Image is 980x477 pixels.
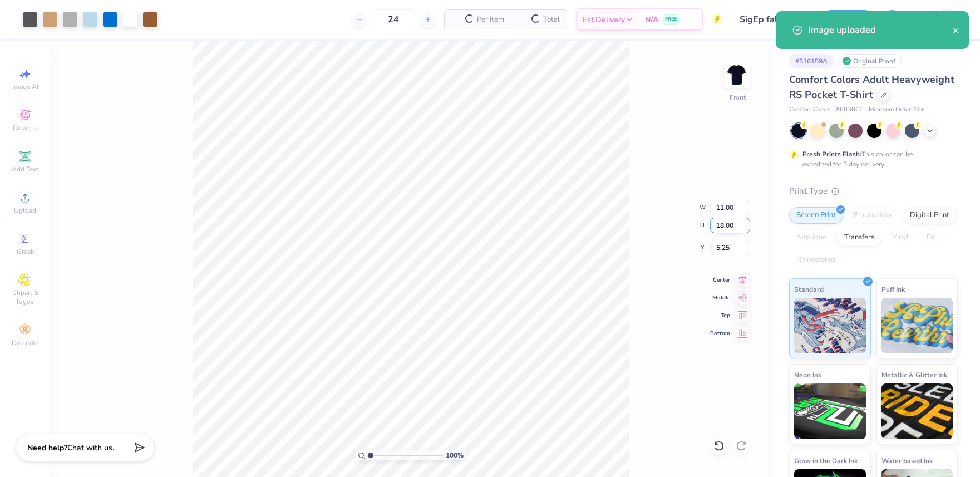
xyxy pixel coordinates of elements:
[881,298,953,353] img: Puff Ink
[12,165,38,174] span: Add Text
[477,14,504,26] span: Per Item
[789,54,834,68] div: # 516159A
[710,294,730,302] span: Middle
[789,229,834,246] div: Applique
[730,92,746,102] div: Front
[6,288,45,306] span: Clipart & logos
[794,383,866,439] img: Neon Ink
[839,54,902,68] div: Original Proof
[802,150,861,159] strong: Fresh Prints Flash:
[789,207,843,224] div: Screen Print
[710,276,730,284] span: Center
[881,283,905,295] span: Puff Ink
[881,369,947,381] span: Metallic & Glitter Ink
[802,149,939,169] div: This color can be expedited for 5 day delivery.
[17,247,34,256] span: Greek
[836,105,863,115] span: # 6030CC
[952,23,960,37] button: close
[903,207,957,224] div: Digital Print
[846,207,899,224] div: Embroidery
[583,14,625,26] span: Est. Delivery
[543,14,560,26] span: Total
[794,369,821,381] span: Neon Ink
[794,283,824,295] span: Standard
[12,82,38,91] span: Image AI
[27,442,67,453] strong: Need help?
[919,229,945,246] div: Foil
[837,229,881,246] div: Transfers
[372,9,415,29] input: – –
[885,229,916,246] div: Vinyl
[789,252,843,268] div: Rhinestones
[794,298,866,353] img: Standard
[881,383,953,439] img: Metallic & Glitter Ink
[808,23,952,37] div: Image uploaded
[67,442,114,453] span: Chat with us.
[881,455,933,466] span: Water based Ink
[12,338,38,347] span: Decorate
[665,16,677,23] span: FREE
[789,105,830,115] span: Comfort Colors
[731,8,813,31] input: Untitled Design
[446,450,464,460] span: 100 %
[726,65,748,87] img: Front
[789,185,958,198] div: Print Type
[869,105,924,115] span: Minimum Order: 24 +
[710,312,730,319] span: Top
[794,455,858,466] span: Glow in the Dark Ink
[789,73,954,101] span: Comfort Colors Adult Heavyweight RS Pocket T-Shirt
[710,330,730,337] span: Bottom
[645,14,658,26] span: N/A
[13,124,37,132] span: Designs
[14,206,36,215] span: Upload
